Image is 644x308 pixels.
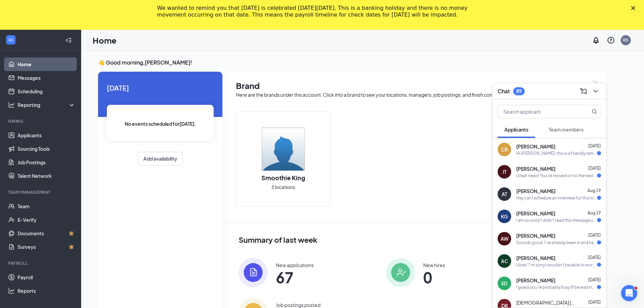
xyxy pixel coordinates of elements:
div: Team Management [8,189,74,195]
span: Team members [549,126,583,133]
a: DocumentsCrown [18,227,75,240]
svg: Collapse [65,37,72,44]
img: icon [386,258,415,287]
div: Hiring [8,118,74,124]
svg: QuestionInfo [607,36,615,44]
a: Messages [18,71,75,85]
a: SurveysCrown [18,240,75,254]
h1: Brand [236,80,598,91]
div: AT [502,191,507,197]
span: [DATE] [107,82,214,93]
span: [DATE] [588,300,601,305]
div: Great news! You've moved on to the next stage of the application. We have a few additional questi... [516,173,597,179]
input: Search applicant [498,105,578,118]
img: open.6027fd2a22e1237b5b06.svg [590,80,598,88]
span: [PERSON_NAME] [516,232,555,239]
span: Applicants [504,126,528,133]
span: [PERSON_NAME] [516,255,555,261]
a: Talent Network [18,169,75,183]
svg: MagnifyingGlass [592,109,597,114]
svg: ComposeMessage [579,87,588,95]
div: Sounds good. I've already been in and had my interview! I look forward to hearing back from you! [516,240,597,245]
span: [PERSON_NAME] [516,165,555,172]
a: Job Postings [18,156,75,169]
div: Liked “I'm sorry I wouldn't be able to work at that location because it's 30 minutes away from my... [516,262,597,268]
div: I am so sorry! I didn't read this message until [DATE]. I am not available [DATE] but am availabl... [516,217,597,223]
div: New applications [276,262,314,268]
a: Reports [18,284,75,298]
h1: Home [93,34,117,46]
div: I guess you're probably busy Ill be waiting for your response [516,284,597,290]
div: Hi [PERSON_NAME], this is a friendly reminder. To move forward with your application for FLOAT Te... [516,150,597,156]
span: [PERSON_NAME] [516,143,555,150]
div: 89 [516,88,522,94]
div: Payroll [8,260,74,266]
span: [DATE] [588,277,601,282]
h2: Smoothie King [255,173,312,182]
span: [PERSON_NAME] [516,188,555,194]
span: [DATE] [588,166,601,171]
img: Smoothie King [262,127,305,171]
a: Sourcing Tools [18,142,75,156]
div: We wanted to remind you that [DATE] is celebrated [DATE][DATE]. This is a banking holiday and the... [157,5,476,18]
span: 0 [423,271,445,283]
div: CR [501,146,508,153]
div: Reporting [18,101,76,108]
span: [DATE] [588,255,601,260]
svg: Notifications [592,36,600,44]
button: ComposeMessage [578,86,589,97]
div: Close [631,6,638,10]
span: Aug 19 [588,188,601,193]
div: AW [501,235,508,242]
a: Home [18,57,75,71]
span: 5 locations [271,183,295,191]
div: ED [501,280,507,287]
span: 67 [276,271,314,283]
span: No events scheduled for [DATE] . [125,120,196,127]
div: JT [502,168,506,175]
div: KG [501,213,508,220]
span: [PERSON_NAME] [516,277,555,284]
span: [PERSON_NAME] [516,210,555,217]
h3: 👋 Good morning, [PERSON_NAME] ! [98,59,606,66]
svg: ChevronDown [592,87,600,95]
img: icon [239,258,268,287]
div: New hires [423,262,445,268]
div: RS [623,37,628,43]
div: AC [501,258,508,264]
a: Scheduling [18,85,75,98]
svg: Analysis [8,101,15,108]
a: Team [18,199,75,213]
h3: Chat [498,88,510,95]
span: [DATE] [588,233,601,238]
iframe: Intercom live chat [621,285,637,301]
div: Here are the brands under this account. Click into a brand to see your locations, managers, job p... [236,91,598,98]
a: E-Verify [18,213,75,227]
span: Aug 19 [588,210,601,215]
button: Add availability [138,152,183,165]
span: [DEMOGRAPHIC_DATA] [PERSON_NAME]’s [516,299,577,306]
div: Hey can I schedule an interview for this location? [516,195,597,201]
button: ChevronDown [590,86,601,97]
span: Summary of last week [239,234,317,246]
svg: WorkstreamLogo [7,37,14,43]
a: Payroll [18,270,75,284]
span: [DATE] [588,143,601,148]
a: Applicants [18,128,75,142]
